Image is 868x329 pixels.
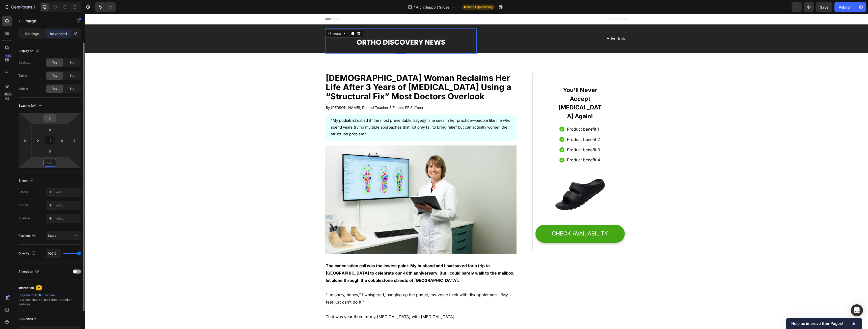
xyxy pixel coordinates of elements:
p: Settings [25,31,39,36]
div: Shape [18,177,35,184]
p: 7 [33,4,35,10]
div: Display on [18,48,40,54]
span: Static [48,234,56,237]
img: Alt Image [470,156,520,206]
p: Product benefit 1 [482,111,514,119]
div: Undo/Redo [95,2,116,12]
div: Spacing (px) [18,102,43,109]
h2: You'll Never Accept [MEDICAL_DATA] Again! [473,71,517,107]
span: Yes [52,86,57,91]
img: gempages_576021918650466890-3e93d345-ab47-4b1b-95d2-127e1e79f67d.png [265,14,366,40]
p: Product benefit 4 [482,142,515,149]
div: Mobile [18,86,28,91]
p: Product benefit 3 [482,132,515,139]
div: to unlock Interaction & other premium features. [18,293,81,307]
img: Alt Image [240,131,432,240]
span: / [414,5,415,10]
p: Product benefit 2 [482,122,515,129]
div: Image [247,17,257,22]
input: 0px [45,126,55,133]
p: Advertorial [392,21,542,28]
button: Publish [834,2,856,12]
span: By [PERSON_NAME], Retired Teacher & Former PF Sufferer [241,91,338,96]
input: 0 [21,137,29,144]
strong: The cancellation call was the lowest point. My husband and I had saved for a trip to [GEOGRAPHIC_... [241,249,429,269]
span: That was year three of my [MEDICAL_DATA] with [MEDICAL_DATA]. [241,300,371,305]
div: Animation [18,268,40,275]
p: Advanced [50,31,67,36]
button: Save [816,2,832,12]
div: Interaction [18,286,34,290]
span: "I'm sorry, honey," I whispered, hanging up the phone, my voice thick with disappointment. "My fe... [241,278,423,290]
div: Add... [56,216,80,221]
p: Image [24,18,67,24]
div: Opacity [18,250,37,257]
div: Publish [839,5,851,10]
input: 0px [58,137,66,144]
div: 450 [5,54,12,58]
span: Save [820,5,828,9]
input: -20 [45,159,55,166]
input: Auto [46,249,61,258]
div: Open Intercom Messenger [851,304,863,316]
div: Tablet [18,73,27,78]
span: No [70,73,74,78]
span: No [70,60,74,65]
strong: [DEMOGRAPHIC_DATA] Woman Reclaims Her Life After 3 Years of [MEDICAL_DATA] Using a “Structural Fi... [241,59,426,87]
span: Yes [52,73,57,78]
iframe: Design area [85,14,868,329]
div: Position [18,232,37,239]
span: Arch Support Slides [416,5,450,10]
a: CHECK AVAILABILITY [450,211,539,229]
div: Corner [18,203,29,207]
input: 0 [45,114,55,122]
input: 0px [45,147,55,155]
button: 7 [2,2,38,12]
span: Yes [52,60,57,65]
span: My identity had shrunk from "active grandma" and "world traveler" to "the woman with the bad feet." [241,314,422,327]
button: Static [46,231,81,240]
div: CHECK AVAILABILITY [467,215,523,225]
div: Add... [56,190,80,195]
div: Upgrade to Optimize plan [18,293,81,297]
span: "My podiatrist called it 'the most preventable tragedy' she sees in her practice—people like me w... [246,104,425,122]
div: Border [18,190,28,194]
input: 0 [71,137,78,144]
span: Need republishing [467,5,493,9]
button: Show survey - Help us improve GemPages! [791,320,857,326]
input: 0px [34,137,42,144]
div: Desktop [18,60,30,65]
div: CSS class [18,317,38,321]
div: Add... [56,203,80,208]
span: Help us improve GemPages! [791,321,851,326]
div: Beta [4,92,12,96]
span: No [70,86,74,91]
div: Shadow [18,216,30,221]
